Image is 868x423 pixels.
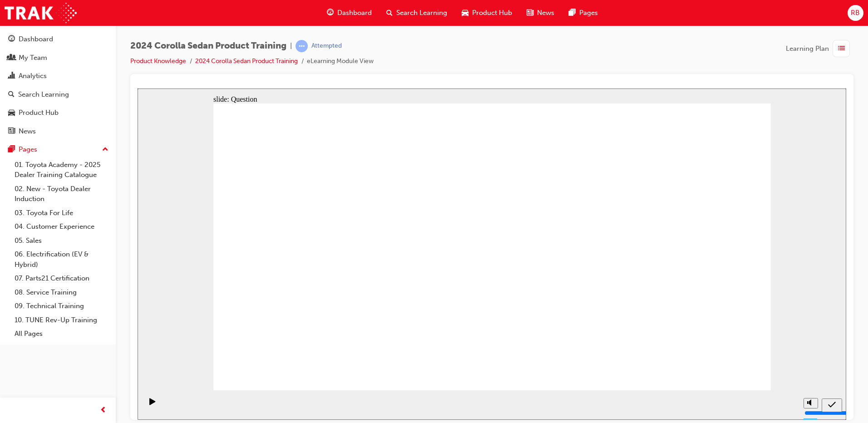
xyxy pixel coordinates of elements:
[11,158,112,182] a: 01. Toyota Academy - 2025 Dealer Training Catalogue
[11,271,112,285] a: 07. Parts21 Certification
[8,54,15,62] span: people-icon
[454,4,519,22] a: car-iconProduct Hub
[684,302,705,331] nav: slide navigation
[11,220,112,234] a: 04. Customer Experience
[667,321,725,328] input: volume
[851,8,860,18] span: RB
[5,309,20,325] button: Play (Ctrl+Alt+P)
[11,234,112,248] a: 05. Sales
[786,40,853,57] button: Learning Plan
[296,40,308,52] span: learningRecordVerb_ATTEMPT-icon
[5,3,77,23] img: Trak
[527,7,533,19] span: news-icon
[19,71,47,81] div: Analytics
[19,53,47,63] div: My Team
[102,144,108,156] span: up-icon
[684,310,705,324] button: Submit (Ctrl+Alt+S)
[661,302,680,331] div: misc controls
[130,57,186,65] a: Product Knowledge
[19,108,59,118] div: Product Hub
[4,86,112,103] a: Search Learning
[11,313,112,327] a: 10. TUNE Rev-Up Training
[195,57,298,65] a: 2024 Corolla Sedan Product Training
[537,8,554,18] span: News
[19,144,37,155] div: Pages
[4,29,112,141] button: DashboardMy TeamAnalyticsSearch LearningProduct HubNews
[5,302,20,331] div: playback controls
[19,126,36,137] div: News
[579,8,598,18] span: Pages
[848,5,863,21] button: RB
[11,327,112,341] a: All Pages
[4,31,112,48] a: Dashboard
[11,247,112,271] a: 06. Electrification (EV & Hybrid)
[666,310,681,320] button: Mute (Ctrl+Alt+M)
[8,72,15,80] span: chart-icon
[8,128,15,136] span: news-icon
[11,285,112,300] a: 08. Service Training
[8,91,15,99] span: search-icon
[519,4,562,22] a: news-iconNews
[8,146,15,154] span: pages-icon
[4,141,112,158] button: Pages
[327,7,334,19] span: guage-icon
[396,8,447,18] span: Search Learning
[838,43,845,54] span: list-icon
[562,4,605,22] a: pages-iconPages
[337,8,372,18] span: Dashboard
[307,56,374,67] li: eLearning Module View
[19,34,53,44] div: Dashboard
[4,49,112,66] a: My Team
[4,104,112,121] a: Product Hub
[130,41,286,51] span: 2024 Corolla Sedan Product Training
[379,4,454,22] a: search-iconSearch Learning
[11,299,112,313] a: 09. Technical Training
[569,7,576,19] span: pages-icon
[11,182,112,206] a: 02. New - Toyota Dealer Induction
[100,405,107,416] span: prev-icon
[386,7,393,19] span: search-icon
[462,7,469,19] span: car-icon
[311,42,342,50] div: Attempted
[18,89,69,100] div: Search Learning
[320,4,379,22] a: guage-iconDashboard
[8,35,15,44] span: guage-icon
[8,109,15,117] span: car-icon
[4,68,112,84] a: Analytics
[786,44,829,54] span: Learning Plan
[11,206,112,220] a: 03. Toyota For Life
[472,8,512,18] span: Product Hub
[4,123,112,140] a: News
[290,41,292,51] span: |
